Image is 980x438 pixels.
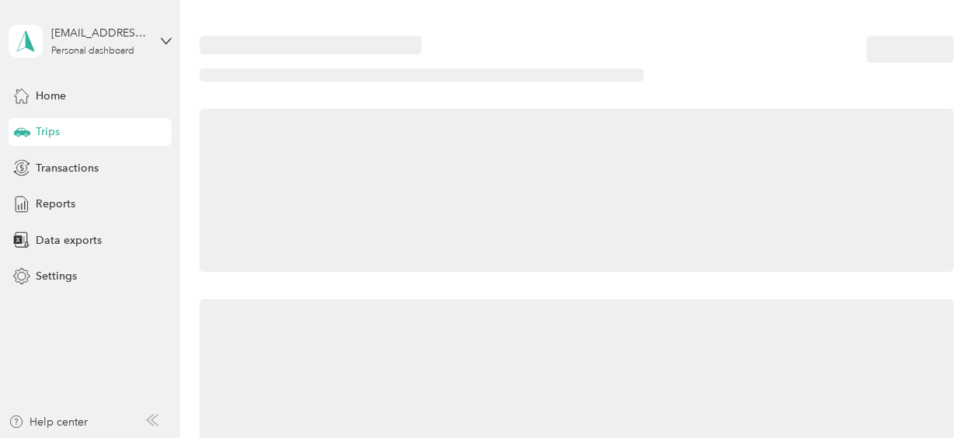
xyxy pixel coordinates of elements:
span: Reports [36,196,75,212]
span: Transactions [36,160,99,176]
div: Personal dashboard [51,47,134,56]
button: Help center [9,414,88,430]
span: Home [36,88,66,104]
span: Trips [36,123,60,140]
div: [EMAIL_ADDRESS][DOMAIN_NAME] [51,25,148,41]
span: Settings [36,268,77,284]
span: Data exports [36,232,102,249]
iframe: Everlance-gr Chat Button Frame [893,351,980,438]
